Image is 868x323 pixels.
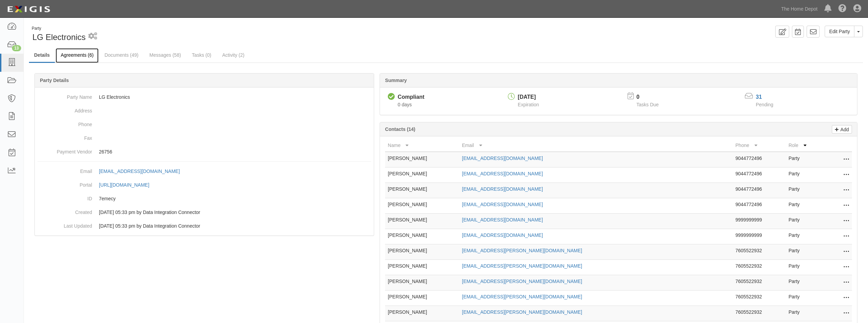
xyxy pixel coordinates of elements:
dt: Payment Vendor [38,145,92,155]
span: Since 09/22/2025 [398,102,412,107]
a: [EMAIL_ADDRESS][PERSON_NAME][DOMAIN_NAME] [462,309,582,315]
div: [EMAIL_ADDRESS][DOMAIN_NAME] [99,168,180,175]
a: [EMAIL_ADDRESS][DOMAIN_NAME] [462,232,543,238]
td: 7605522932 [733,260,786,275]
div: [DATE] [518,93,539,101]
a: Add [832,125,852,134]
td: Party [786,291,825,306]
td: [PERSON_NAME] [385,260,459,275]
p: 0 [636,93,667,101]
a: Messages (58) [144,48,186,62]
dd: 10/25/2023 05:33 pm by Data Integration Connector [38,219,371,233]
td: Party [786,183,825,198]
th: Phone [733,139,786,152]
td: 9044772496 [733,167,786,183]
td: [PERSON_NAME] [385,198,459,214]
b: Contacts (14) [385,126,415,132]
span: Expiration [518,102,539,107]
a: [EMAIL_ADDRESS][PERSON_NAME][DOMAIN_NAME] [462,279,582,284]
i: 1 scheduled workflow [88,33,97,40]
p: 26756 [99,148,371,155]
th: Name [385,139,459,152]
dd: 10/25/2023 05:33 pm by Data Integration Connector [38,205,371,219]
a: Activity (2) [217,48,249,62]
a: [EMAIL_ADDRESS][DOMAIN_NAME] [462,171,543,176]
p: Add [839,125,849,133]
td: Party [786,198,825,214]
td: [PERSON_NAME] [385,229,459,244]
a: [EMAIL_ADDRESS][DOMAIN_NAME] [462,186,543,192]
span: Pending [756,102,773,107]
td: 9999999999 [733,214,786,229]
td: [PERSON_NAME] [385,291,459,306]
td: 7605522932 [733,275,786,291]
b: Summary [385,78,407,83]
span: Tasks Due [636,102,659,107]
td: [PERSON_NAME] [385,214,459,229]
td: Party [786,152,825,167]
td: Party [786,214,825,229]
td: 7605522932 [733,244,786,260]
dt: Address [38,104,92,114]
a: The Home Depot [778,2,821,16]
a: Tasks (0) [187,48,217,62]
a: Edit Party [825,26,854,37]
td: Party [786,167,825,183]
div: LG Electronics [29,26,441,43]
dt: Portal [38,178,92,188]
dt: Fax [38,131,92,142]
dd: 7emecy [38,192,371,205]
td: 9999999999 [733,229,786,244]
a: [EMAIL_ADDRESS][DOMAIN_NAME] [99,169,187,174]
i: Compliant [388,93,395,100]
dt: Party Name [38,90,92,100]
dd: LG Electronics [38,90,371,104]
td: [PERSON_NAME] [385,167,459,183]
td: Party [786,229,825,244]
td: Party [786,275,825,291]
td: Party [786,306,825,321]
td: [PERSON_NAME] [385,152,459,167]
a: [EMAIL_ADDRESS][PERSON_NAME][DOMAIN_NAME] [462,294,582,299]
dt: Phone [38,118,92,128]
b: Party Details [40,78,69,83]
i: Help Center - Complianz [838,5,847,13]
td: Party [786,260,825,275]
dt: Last Updated [38,219,92,229]
td: 9044772496 [733,183,786,198]
div: Party [32,26,86,31]
td: [PERSON_NAME] [385,244,459,260]
dt: Created [38,205,92,216]
a: Details [29,48,55,63]
a: [EMAIL_ADDRESS][DOMAIN_NAME] [462,202,543,207]
a: Agreements (6) [56,48,99,63]
td: [PERSON_NAME] [385,183,459,198]
a: [EMAIL_ADDRESS][DOMAIN_NAME] [462,217,543,223]
a: 31 [756,94,762,100]
td: Party [786,244,825,260]
img: logo-5460c22ac91f19d4615b14bd174203de0afe785f0fc80cf4dbbc73dc1793850b.png [5,3,52,15]
a: [URL][DOMAIN_NAME] [99,182,157,188]
td: 7605522932 [733,291,786,306]
td: 9044772496 [733,198,786,214]
th: Email [459,139,733,152]
td: [PERSON_NAME] [385,275,459,291]
dt: Email [38,164,92,175]
td: 7605522932 [733,306,786,321]
a: [EMAIL_ADDRESS][DOMAIN_NAME] [462,156,543,161]
a: [EMAIL_ADDRESS][PERSON_NAME][DOMAIN_NAME] [462,263,582,269]
div: Compliant [398,93,424,101]
a: [EMAIL_ADDRESS][PERSON_NAME][DOMAIN_NAME] [462,248,582,253]
a: Documents (49) [99,48,144,62]
div: 13 [12,45,21,51]
td: [PERSON_NAME] [385,306,459,321]
span: LG Electronics [32,32,86,42]
th: Role [786,139,825,152]
dt: ID [38,192,92,202]
td: 9044772496 [733,152,786,167]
